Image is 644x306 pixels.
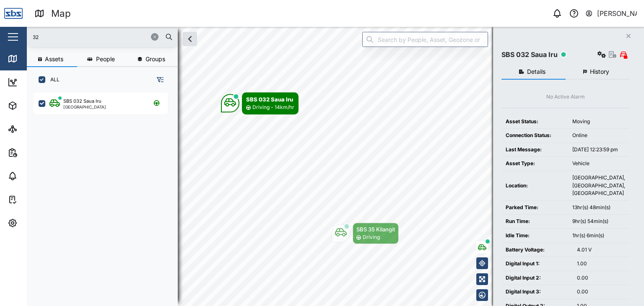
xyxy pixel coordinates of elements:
div: SBS 032 Saua Iru [501,49,558,60]
div: 9hr(s) 54min(s) [572,218,625,226]
div: Map marker [221,92,299,114]
div: Map marker [332,223,399,244]
span: Assets [45,56,63,62]
div: Parked Time: [506,204,564,212]
div: Idle Time: [506,232,564,240]
div: Settings [22,218,52,228]
div: Last Message: [506,146,564,154]
input: Search by People, Asset, Geozone or Place [362,32,488,47]
div: Digital Input 2: [506,274,569,282]
div: 13hr(s) 48min(s) [572,204,625,212]
div: Location: [506,182,564,190]
div: [PERSON_NAME] [597,8,637,19]
div: Reports [22,148,50,157]
div: SBS 032 Saua Iru [63,98,101,105]
label: ALL [45,76,60,83]
div: Alarms [22,171,48,181]
span: Groups [145,56,165,62]
div: Assets [22,101,48,110]
div: Map [51,6,71,21]
div: Dashboard [22,78,60,87]
input: Search assets or drivers [32,31,173,43]
div: 1.00 [577,260,625,268]
span: History [590,69,609,75]
div: Run Time: [506,218,564,226]
div: Online [572,132,625,140]
img: Main Logo [4,4,23,23]
div: Asset Type: [506,160,564,168]
span: Details [527,69,545,75]
div: [DATE] 12:23:59 pm [572,146,625,154]
div: Connection Status: [506,132,564,140]
div: No Active Alarm [546,93,585,101]
div: 0.00 [577,288,625,296]
div: Vehicle [572,160,625,168]
button: [PERSON_NAME] [585,8,637,19]
div: Sites [22,124,42,134]
div: SBS 032 Saua Iru [246,95,294,104]
div: grid [34,90,177,299]
div: Driving - 14km/hr [252,104,294,112]
span: People [96,56,115,62]
div: Moving [572,118,625,126]
div: 4.01 V [577,246,625,254]
div: Battery Voltage: [506,246,569,254]
div: 0.00 [577,274,625,282]
div: Digital Input 1: [506,260,569,268]
div: Asset Status: [506,118,564,126]
div: Digital Input 3: [506,288,569,296]
div: Tasks [22,195,45,204]
canvas: Map [27,27,644,306]
div: 1hr(s) 6min(s) [572,232,625,240]
div: SBS 35 Kilangit [356,225,395,233]
div: Map [22,54,41,63]
div: [GEOGRAPHIC_DATA] [63,105,106,109]
div: [GEOGRAPHIC_DATA], [GEOGRAPHIC_DATA], [GEOGRAPHIC_DATA] [572,174,625,197]
div: Driving [363,233,380,241]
